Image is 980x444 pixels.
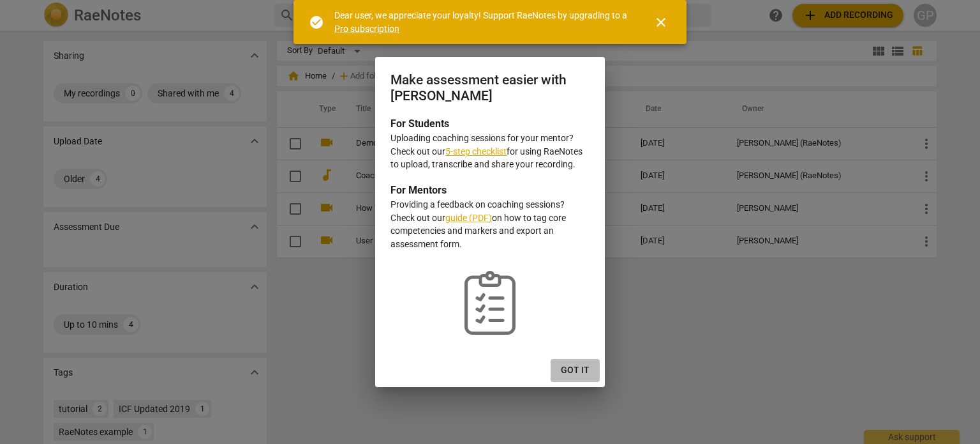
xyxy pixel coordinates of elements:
b: For Students [390,118,449,130]
span: close [653,15,669,30]
span: Got it [561,364,590,377]
button: Close [646,7,676,38]
b: For Mentors [390,184,447,196]
p: Uploading coaching sessions for your mentor? Check out our for using RaeNotes to upload, transcri... [390,132,590,171]
a: guide (PDF) [445,213,492,223]
p: Providing a feedback on coaching sessions? Check out our on how to tag core competencies and mark... [390,198,590,250]
div: Dear user, we appreciate your loyalty! Support RaeNotes by upgrading to a [334,9,630,35]
button: Got it [551,359,600,382]
a: 5-step checklist [445,146,507,157]
span: check_circle [309,15,324,30]
a: Pro subscription [334,24,399,34]
h2: Make assessment easier with [PERSON_NAME] [390,72,590,103]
